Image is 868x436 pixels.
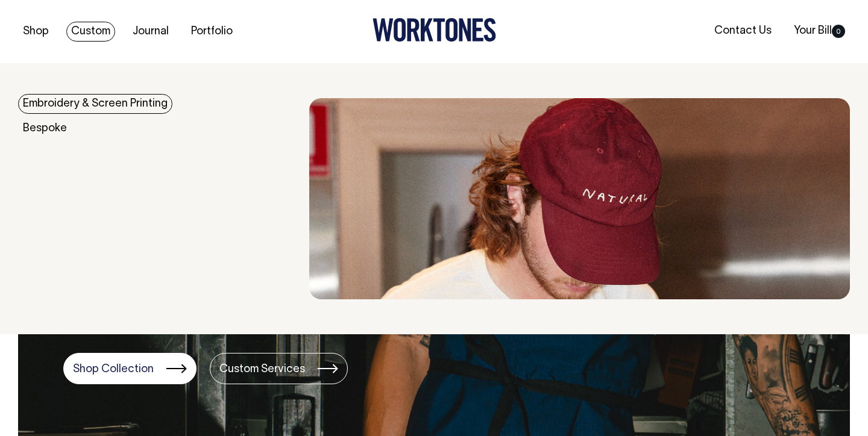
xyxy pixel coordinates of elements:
[63,353,197,384] a: Shop Collection
[66,22,115,42] a: Custom
[128,22,174,42] a: Journal
[18,94,172,114] a: Embroidery & Screen Printing
[789,21,850,41] a: Your Bill0
[18,22,54,42] a: Shop
[210,353,348,384] a: Custom Services
[18,119,72,139] a: Bespoke
[832,25,845,38] span: 0
[186,22,237,42] a: Portfolio
[309,98,850,299] img: embroidery & Screen Printing
[709,21,776,41] a: Contact Us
